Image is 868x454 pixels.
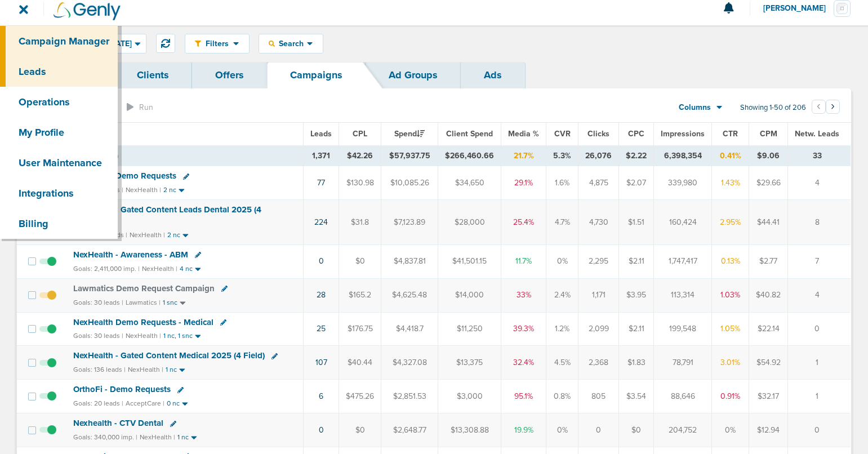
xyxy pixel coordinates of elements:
td: $3.95 [619,278,654,312]
td: 4,730 [578,200,619,244]
span: Client Spend [446,129,493,139]
td: $54.92 [749,346,788,380]
td: $40.44 [339,346,381,380]
td: $40.82 [749,278,788,312]
span: Clicks [587,129,609,139]
small: NexHealth | [126,332,161,340]
td: $165.2 [339,278,381,312]
span: CVR [554,129,571,139]
span: Impressions [661,129,705,139]
a: Clients [114,62,192,88]
td: $4,837.81 [381,244,438,278]
td: $475.26 [339,380,381,413]
td: $10,085.26 [381,166,438,200]
td: $4,625.48 [381,278,438,312]
span: OrthoFi - Demo Requests [73,384,171,394]
small: Goals: 30 leads | [73,299,123,307]
td: 0.91% [712,380,749,413]
td: $41,501.15 [438,244,501,278]
td: 2.4% [546,278,578,312]
span: NexHealth Demo Requests [73,171,176,181]
td: $11,250 [438,312,501,346]
td: 4.5% [546,346,578,380]
td: 33% [501,278,546,312]
a: 6 [319,391,323,401]
a: Ad Groups [366,62,461,88]
small: Goals: 30 leads | [73,332,123,340]
td: 4.7% [546,200,578,244]
small: 4 nc [180,265,193,273]
td: $2,851.53 [381,380,438,413]
small: NexHealth | [140,433,175,441]
td: 0.13% [712,244,749,278]
td: $31.8 [339,200,381,244]
span: NexHealth - Gated Content Leads Dental 2025 (4 Field) [73,204,261,226]
span: Spend [394,129,425,139]
td: $13,375 [438,346,501,380]
span: Columns [679,102,711,113]
td: 1,747,417 [654,244,712,278]
td: $2.11 [619,312,654,346]
td: $57,937.75 [381,145,438,166]
a: 77 [317,178,325,188]
small: 2 nc [163,186,176,194]
td: 339,980 [654,166,712,200]
td: $22.14 [749,312,788,346]
small: Goals: 2,411,000 imp. | [73,265,140,273]
td: $1.51 [619,200,654,244]
td: 2,368 [578,346,619,380]
td: $2,648.77 [381,413,438,447]
td: 1.2% [546,312,578,346]
span: Media % [508,129,539,139]
span: Leads [310,129,332,139]
td: 805 [578,380,619,413]
td: 78,791 [654,346,712,380]
td: 39.3% [501,312,546,346]
td: 88,646 [654,380,712,413]
td: 1.03% [712,278,749,312]
span: NexHealth - Awareness - ABM [73,250,188,260]
td: 204,752 [654,413,712,447]
td: 4 [788,278,851,312]
td: 7 [788,244,851,278]
a: 0 [319,256,324,266]
td: $0 [339,413,381,447]
td: $130.98 [339,166,381,200]
small: 1 nc, 1 snc [163,332,193,340]
span: CPM [760,129,777,139]
td: $34,650 [438,166,501,200]
a: 0 [319,425,324,435]
td: $0 [339,244,381,278]
span: [PERSON_NAME] [763,5,834,12]
td: $266,460.66 [438,145,501,166]
td: 4 [788,166,851,200]
td: 1 [788,346,851,380]
td: $0 [619,413,654,447]
small: NexHealth | [126,186,161,194]
td: 1,371 [304,145,339,166]
span: CPL [353,129,367,139]
small: Lawmatics | [126,299,161,306]
td: $2.11 [619,244,654,278]
a: 107 [315,358,327,367]
td: 2.95% [712,200,749,244]
td: $32.17 [749,380,788,413]
small: 1 snc [163,299,177,307]
small: Goals: 340,000 imp. | [73,433,137,442]
td: $14,000 [438,278,501,312]
td: 6,398,354 [654,145,712,166]
td: 8 [788,200,851,244]
small: 1 nc [177,433,189,442]
span: NexHealth - Gated Content Medical 2025 (4 Field) [73,350,265,360]
td: TOTALS ( ) [66,145,304,166]
td: $176.75 [339,312,381,346]
small: AcceptCare | [126,399,164,407]
a: Ads [461,62,525,88]
small: NexHealth | [128,366,163,373]
small: 0 nc [167,399,180,408]
td: 2,295 [578,244,619,278]
td: $2.07 [619,166,654,200]
td: $28,000 [438,200,501,244]
td: $4,418.7 [381,312,438,346]
span: Nexhealth - CTV Dental [73,418,163,428]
